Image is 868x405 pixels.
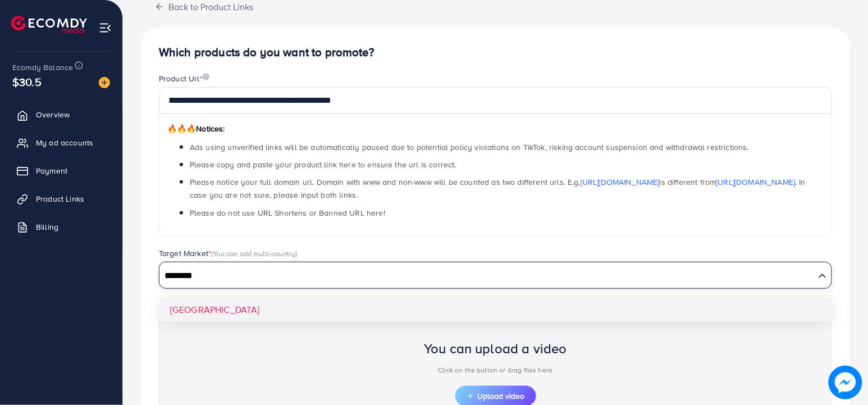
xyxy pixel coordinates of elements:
span: Please do not use URL Shortens or Banned URL here! [190,207,385,219]
span: (You can add multi-country) [211,248,297,258]
a: [URL][DOMAIN_NAME] [581,176,660,188]
a: [URL][DOMAIN_NAME] [716,176,796,188]
a: Payment [8,160,114,182]
a: Billing [8,216,114,238]
span: Notices: [167,123,225,134]
a: Overview [8,103,114,126]
span: Please notice your full domain url. Domain with www and non-www will be counted as two different ... [190,176,806,201]
span: Billing [36,221,58,233]
h4: Which products do you want to promote? [159,45,832,60]
img: image [829,366,862,399]
li: [GEOGRAPHIC_DATA] [159,298,832,322]
img: image [99,77,110,88]
span: Ads using unverified links will be automatically paused due to potential policy violations on Tik... [190,142,749,153]
img: logo [11,16,87,33]
a: Product Links [8,188,114,210]
span: Payment [36,165,67,176]
span: Ecomdy Balance [12,62,73,73]
a: My ad accounts [8,131,114,154]
p: Click on the button or drag files here [424,363,567,377]
span: Please copy and paste your product link here to ensure the url is correct. [190,159,456,170]
span: Overview [36,109,70,120]
label: Target Market [159,248,298,259]
img: menu [99,21,112,34]
img: image [203,73,209,80]
div: Search for option [159,262,832,289]
h2: You can upload a video [424,340,567,357]
span: $30.5 [12,74,42,90]
span: 🔥🔥🔥 [167,123,196,134]
input: Search for option [161,267,814,285]
span: Product Links [36,193,84,204]
span: Upload video [467,392,525,400]
label: Product Url [159,73,209,84]
span: My ad accounts [36,137,93,148]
